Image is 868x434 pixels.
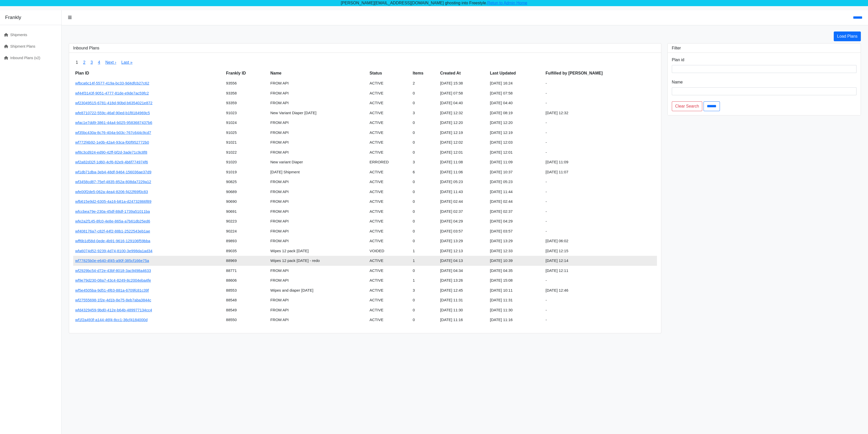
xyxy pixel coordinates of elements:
[75,150,147,154] a: wf8c3cd924-ed90-42ff-bf2d-3ade71c9c8f8
[488,236,544,246] td: [DATE] 13:29
[224,98,268,108] td: 93359
[367,305,411,315] td: ACTIVE
[411,68,438,78] th: Items
[438,276,488,285] td: [DATE] 13:26
[224,118,268,128] td: 91024
[488,128,544,138] td: [DATE] 12:19
[544,207,657,217] td: -
[75,111,150,115] a: wfe8710722-559c-46af-90ed-b1f8184969c5
[544,276,657,285] td: -
[544,226,657,236] td: -
[224,276,268,285] td: 88606
[224,305,268,315] td: 88549
[411,167,438,177] td: 6
[367,157,411,167] td: ERRORED
[121,60,133,65] a: Last »
[488,226,544,236] td: [DATE] 03:57
[268,177,368,187] td: FROM API
[411,256,438,266] td: 1
[75,189,148,194] a: wfe00f2de5-062a-4ea4-8206-f422f69f0c83
[672,79,683,85] label: Name
[75,268,151,273] a: wf2929bc54-d72e-43bf-8018-3ac9498a4633
[224,256,268,266] td: 88969
[488,276,544,285] td: [DATE] 15:08
[544,236,657,246] td: [DATE] 06:02
[488,216,544,226] td: [DATE] 04:29
[224,177,268,187] td: 90825
[411,187,438,197] td: 0
[224,167,268,177] td: 91019
[367,137,411,147] td: ACTIVE
[544,167,657,177] td: [DATE] 11:07
[224,147,268,157] td: 91022
[268,295,368,305] td: FROM API
[438,167,488,177] td: [DATE] 11:06
[367,147,411,157] td: ACTIVE
[98,60,100,65] a: 4
[268,167,368,177] td: [DATE] Shipment
[75,140,149,144] a: wf772f4b92-1e0b-42a4-93ca-f00f952772b0
[268,147,368,157] td: FROM API
[488,88,544,98] td: [DATE] 07:58
[438,177,488,187] td: [DATE] 05:23
[75,130,151,135] a: wf35bc430a-8c76-404a-b03c-767c644c9cd7
[544,177,657,187] td: -
[367,167,411,177] td: ACTIVE
[367,246,411,256] td: VOIDED
[367,187,411,197] td: ACTIVE
[224,236,268,246] td: 89893
[367,128,411,138] td: ACTIVE
[224,285,268,295] td: 88553
[75,91,149,95] a: wf44f3143f-9051-4777-81de-e9de7ac59fc2
[224,246,268,256] td: 89035
[367,266,411,276] td: ACTIVE
[367,295,411,305] td: ACTIVE
[544,98,657,108] td: -
[488,207,544,217] td: [DATE] 02:37
[488,118,544,128] td: [DATE] 12:20
[224,78,268,88] td: 93556
[224,315,268,325] td: 88550
[488,266,544,276] td: [DATE] 04:35
[544,315,657,325] td: -
[75,120,152,125] a: wfac1e7dd9-3861-44a4-b025-9583687437b6
[268,128,368,138] td: FROM API
[268,118,368,128] td: FROM API
[488,167,544,177] td: [DATE] 10:37
[488,187,544,197] td: [DATE] 11:44
[268,187,368,197] td: FROM API
[268,276,368,285] td: FROM API
[224,295,268,305] td: 88548
[544,137,657,147] td: -
[544,68,657,78] th: Fulfilled by [PERSON_NAME]
[75,278,151,282] a: wf9e79d230-08a7-43c4-8249-8c2004eba4fe
[488,305,544,315] td: [DATE] 11:30
[544,256,657,266] td: [DATE] 12:14
[268,246,368,256] td: Wipes 12 pack [DATE]
[488,98,544,108] td: [DATE] 04:40
[544,157,657,167] td: [DATE] 11:09
[438,207,488,217] td: [DATE] 02:37
[268,207,368,217] td: FROM API
[268,285,368,295] td: Wipes and diaper [DATE]
[367,197,411,207] td: ACTIVE
[224,266,268,276] td: 88771
[224,88,268,98] td: 93358
[75,239,150,243] a: wff6b1d58d-0ede-4b91-9616-129106f59bba
[672,46,856,50] h3: Filter
[367,315,411,325] td: ACTIVE
[411,98,438,108] td: 0
[411,226,438,236] td: 0
[75,209,150,214] a: wfccbea79e-230a-45df-88df-1739a51011ba
[73,57,81,68] span: 1
[488,78,544,88] td: [DATE] 16:24
[367,226,411,236] td: ACTIVE
[75,308,152,312] a: wfd4329459-9bd0-412e-b64b-489977134cc4
[488,68,544,78] th: Last Updated
[411,78,438,88] td: 2
[411,88,438,98] td: 0
[75,170,151,174] a: wf1db71dba-3eb4-48df-9464-156036ae37d9
[367,118,411,128] td: ACTIVE
[91,60,93,65] a: 3
[544,88,657,98] td: -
